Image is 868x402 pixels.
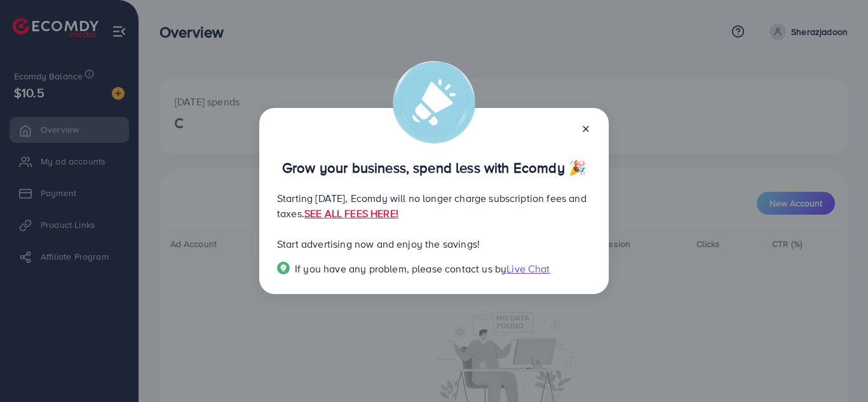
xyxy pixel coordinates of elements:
img: alert [393,61,475,144]
p: Start advertising now and enjoy the savings! [277,236,591,251]
img: Popup guide [277,262,290,274]
p: Grow your business, spend less with Ecomdy 🎉 [277,160,591,175]
a: SEE ALL FEES HERE! [304,206,398,220]
span: Live Chat [506,262,550,276]
p: Starting [DATE], Ecomdy will no longer charge subscription fees and taxes. [277,191,591,221]
span: If you have any problem, please contact us by [295,262,506,276]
